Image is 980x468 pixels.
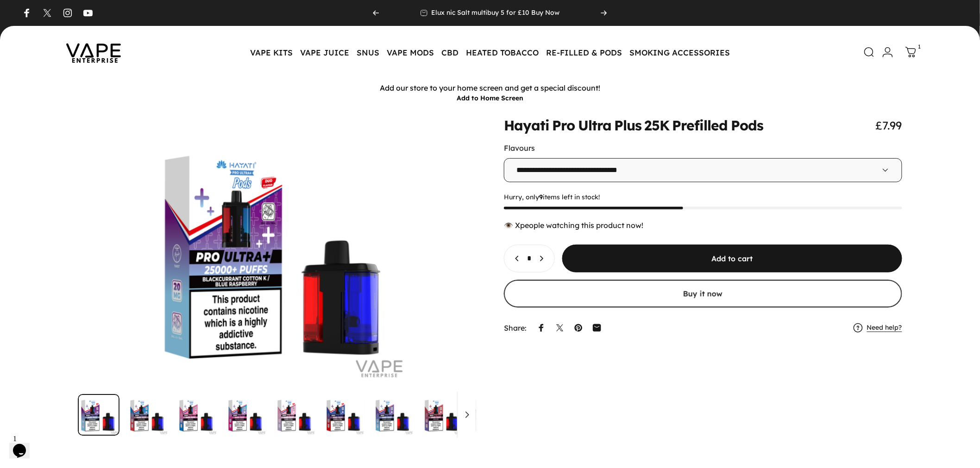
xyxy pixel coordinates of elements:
summary: VAPE MODS [383,43,438,62]
summary: CBD [438,43,462,62]
img: Hayati Pro Ultra Plus Pod [323,394,365,436]
summary: VAPE KITS [246,43,296,62]
button: Open media 1 in modal [78,118,476,387]
summary: SMOKING ACCESSORIES [626,43,734,62]
animate-element: Prefilled [672,118,728,132]
img: Vape Enterprise [52,31,135,74]
p: Share: [504,324,527,332]
a: Need help? [867,324,902,332]
animate-element: Pods [731,118,763,132]
animate-element: Pro [553,118,575,132]
span: £7.99 [876,118,902,132]
button: Buy it now [504,280,902,308]
summary: RE-FILLED & PODS [542,43,626,62]
button: Add to Home Screen [457,94,523,102]
button: Go to item [78,394,119,436]
animate-element: Plus [614,118,641,132]
animate-element: Hayati [504,118,550,132]
summary: SNUS [353,43,383,62]
button: Go to item [127,394,169,436]
summary: VAPE JUICE [296,43,353,62]
button: Go to item [176,394,218,436]
media-gallery: Gallery Viewer [78,118,476,436]
button: Go to item [274,394,316,436]
button: Increase quantity for Hayati Pro Ultra Plus 25K Prefilled Pods [533,245,554,272]
a: 1 item [901,42,921,62]
button: Go to item [471,394,512,436]
summary: HEATED TOBACCO [462,43,542,62]
img: Hayati Pro Ultra Plus Pod [225,394,267,436]
button: Go to item [421,394,463,436]
button: Go to item [372,394,414,436]
animate-element: Ultra [578,118,612,132]
img: Hayati Pro Ultra Plus Pod [471,394,512,436]
img: Hayati Pro Ultra Plus Pod [176,394,218,436]
button: Go to item [323,394,365,436]
span: Hurry, only items left in stock! [504,193,902,202]
nav: Primary [246,43,734,62]
p: Add our store to your home screen and get a special discount! [2,83,978,93]
button: Add to cart [562,245,902,272]
iframe: chat widget [9,431,39,459]
cart-count: 1 item [918,42,921,51]
img: Hayati Pro Ultra Plus Pod [274,394,316,436]
img: Hayati Pro Ultra Plus Pod [372,394,414,436]
button: Go to item [225,394,267,436]
label: Flavours [504,143,535,153]
p: Elux nic Salt multibuy 5 for £10 Buy Now [431,9,559,17]
strong: 9 [539,193,543,201]
div: 👁️ people watching this product now! [504,221,902,230]
img: Hayati Pro Ultra Plus Pod [421,394,463,436]
img: Hayati Pro Ultra Plus Pod [127,394,169,436]
img: Hayati Pro Ultra Plus Pod [78,394,119,436]
animate-element: 25K [645,118,669,132]
button: Decrease quantity for Hayati Pro Ultra Plus 25K Prefilled Pods [504,245,526,272]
